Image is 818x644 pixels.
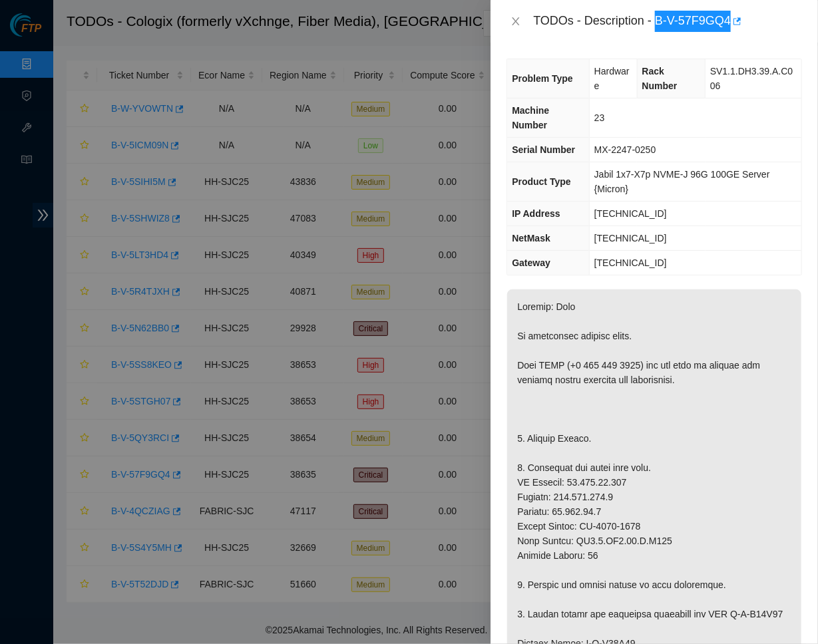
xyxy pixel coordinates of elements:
span: Problem Type [512,73,573,84]
span: Rack Number [642,66,678,91]
span: 23 [594,112,605,123]
span: [TECHNICAL_ID] [594,208,667,219]
span: NetMask [512,233,550,243]
span: SV1.1.DH3.39.A.C006 [710,66,793,91]
div: TODOs - Description - B-V-57F9GQ4 [533,11,802,32]
span: Hardware [594,66,630,91]
span: [TECHNICAL_ID] [594,233,667,243]
span: Gateway [512,257,550,268]
span: MX-2247-0250 [594,144,656,155]
span: [TECHNICAL_ID] [594,257,667,268]
span: Product Type [512,176,570,187]
span: IP Address [512,208,560,219]
span: Machine Number [512,105,549,130]
span: Jabil 1x7-X7p NVME-J 96G 100GE Server {Micron} [594,169,770,194]
span: close [511,16,521,27]
button: Close [507,15,525,28]
span: Serial Number [512,144,575,155]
